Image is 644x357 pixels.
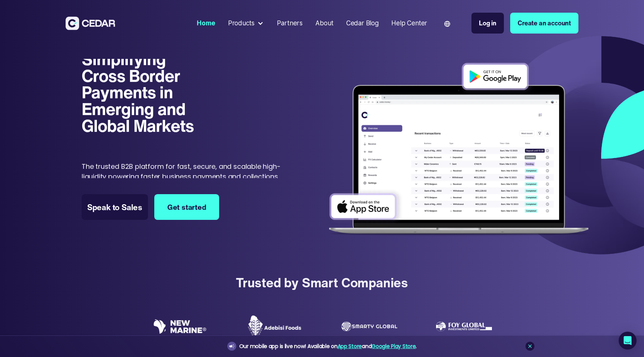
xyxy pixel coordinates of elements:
[82,194,148,220] a: Speak to Sales
[471,13,504,34] a: Log in
[343,15,382,32] a: Cedar Blog
[372,342,416,350] a: Google Play Store
[346,18,379,28] div: Cedar Blog
[338,342,362,350] a: App Store
[152,319,208,334] img: New Marine logo
[444,21,450,27] img: world icon
[277,18,303,28] div: Partners
[315,18,333,28] div: About
[479,18,496,28] div: Log in
[510,13,578,34] a: Create an account
[154,194,219,220] a: Get started
[194,15,218,32] a: Home
[225,15,267,31] div: Products
[341,322,397,332] img: Smarty Global logo
[197,18,215,28] div: Home
[323,58,594,243] img: Dashboard of transactions
[388,15,430,32] a: Help Center
[436,322,492,332] img: Foy Global Investments Limited Logo
[247,315,303,338] img: Adebisi Foods logo
[82,50,207,134] h1: Simplifying Cross Border Payments in Emerging and Global Markets
[229,343,235,349] img: announcement
[274,15,306,32] a: Partners
[239,342,417,351] div: Our mobile app is live now! Available on and .
[619,332,637,350] div: Open Intercom Messenger
[312,15,337,32] a: About
[228,18,255,28] div: Products
[391,18,427,28] div: Help Center
[82,161,291,181] p: The trusted B2B platform for fast, secure, and scalable high-liquidity powering faster business p...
